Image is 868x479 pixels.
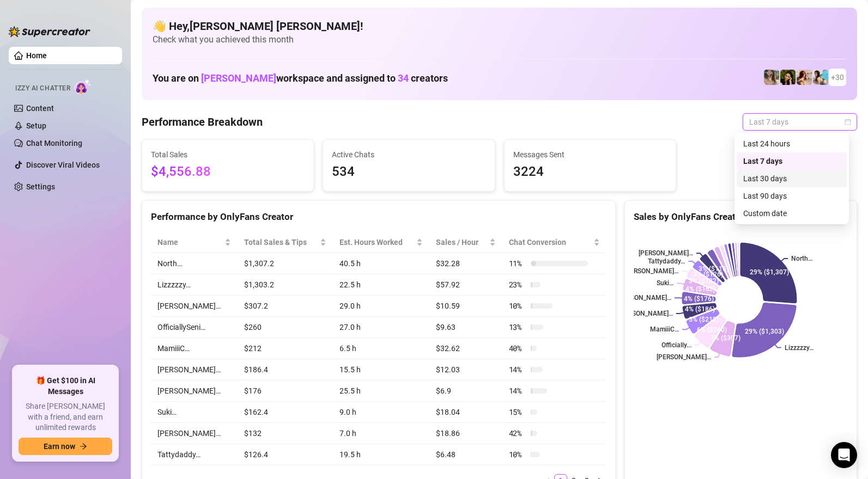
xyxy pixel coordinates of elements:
td: North… [151,253,238,274]
a: Content [26,104,54,113]
td: $1,307.2 [238,253,333,274]
td: $32.28 [429,253,502,274]
span: Chat Conversion [509,236,591,248]
img: logo-BBDzfeDw.svg [9,26,90,37]
text: Suki… [657,280,673,287]
span: + 30 [831,71,844,83]
td: 15.5 h [333,359,429,380]
text: [PERSON_NAME]… [617,294,671,302]
button: Earn nowarrow-right [19,438,112,455]
td: $186.4 [238,359,333,380]
span: arrow-right [80,443,87,450]
span: 14 % [509,385,526,397]
td: $57.92 [429,274,502,296]
td: [PERSON_NAME]… [151,359,238,380]
th: Name [151,232,238,253]
text: [PERSON_NAME]… [618,310,673,317]
span: 10 % [509,300,526,312]
span: Last 7 days [749,114,851,130]
h4: Performance Breakdown [142,114,263,130]
div: Last 90 days [743,190,840,202]
td: MamiiiC… [151,338,238,359]
span: 13 % [509,321,526,333]
div: Last 24 hours [743,138,840,150]
td: $176 [238,380,333,402]
td: $10.59 [429,296,502,317]
td: $9.63 [429,317,502,338]
span: Total Sales [151,149,305,161]
td: $6.9 [429,380,502,402]
td: OfficiallySeni… [151,317,238,338]
h1: You are on workspace and assigned to creators [153,72,448,84]
td: 22.5 h [333,274,429,296]
text: [PERSON_NAME]… [639,250,693,257]
td: 25.5 h [333,380,429,402]
td: 40.5 h [333,253,429,274]
td: 7.0 h [333,423,429,444]
th: Sales / Hour [429,232,502,253]
div: Est. Hours Worked [339,236,414,248]
span: $4,556.88 [151,162,305,182]
span: Messages Sent [513,149,667,161]
td: $6.48 [429,444,502,465]
a: Chat Monitoring [26,139,82,148]
td: Tattydaddy… [151,444,238,465]
span: 11 % [509,257,526,269]
span: Total Sales & Tips [244,236,318,248]
img: playfuldimples (@playfuldimples) [780,70,796,85]
span: Share [PERSON_NAME] with a friend, and earn unlimited rewards [19,401,112,433]
td: 19.5 h [333,444,429,465]
a: Settings [26,182,55,191]
text: North… [791,255,812,262]
span: calendar [845,119,851,125]
span: 40 % [509,342,526,354]
img: emilylou (@emilyylouu) [764,70,779,85]
span: Izzy AI Chatter [15,83,70,94]
div: Last 90 days [737,187,847,205]
td: $307.2 [238,296,333,317]
div: Custom date [743,207,840,219]
div: Last 30 days [737,170,847,187]
h4: 👋 Hey, [PERSON_NAME] [PERSON_NAME] ! [153,19,846,34]
img: AI Chatter [75,79,92,95]
text: MamiiiC… [650,326,679,333]
td: 27.0 h [333,317,429,338]
div: Performance by OnlyFans Creator [151,210,606,224]
span: 🎁 Get $100 in AI Messages [19,376,112,397]
div: Last 30 days [743,173,840,185]
div: Open Intercom Messenger [831,442,857,468]
td: [PERSON_NAME]… [151,296,238,317]
td: $12.03 [429,359,502,380]
td: Lizzzzzy… [151,274,238,296]
span: Sales / Hour [436,236,487,248]
td: $212 [238,338,333,359]
td: $132 [238,423,333,444]
span: Active Chats [332,149,485,161]
span: 534 [332,162,485,182]
td: $32.62 [429,338,502,359]
span: Earn now [44,442,75,451]
td: $18.04 [429,402,502,423]
text: Officially... [661,341,691,349]
text: Tattydaddy… [648,257,685,265]
td: $162.4 [238,402,333,423]
td: 29.0 h [333,296,429,317]
a: Setup [26,121,46,130]
text: Lizzzzzy… [785,344,814,352]
img: North (@northnattvip) [813,70,828,85]
td: $1,303.2 [238,274,333,296]
td: Suki… [151,402,238,423]
text: [PERSON_NAME]… [657,353,711,361]
img: North (@northnattfree) [797,70,812,85]
span: [PERSON_NAME] [201,72,276,84]
span: 34 [398,72,409,84]
span: 15 % [509,406,526,418]
td: $126.4 [238,444,333,465]
span: 10 % [509,449,526,460]
div: Custom date [737,205,847,222]
div: Last 24 hours [737,135,847,152]
span: 42 % [509,427,526,439]
span: 3224 [513,162,667,182]
td: $260 [238,317,333,338]
text: [PERSON_NAME]… [624,267,678,275]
